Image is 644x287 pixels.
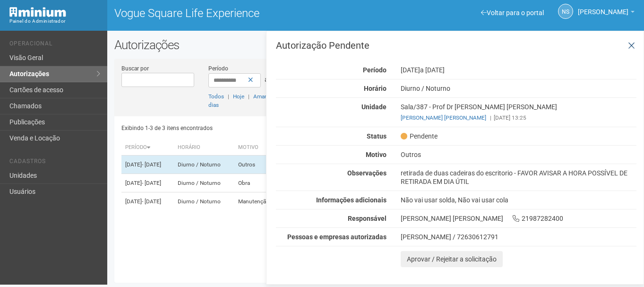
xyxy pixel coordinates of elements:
[394,103,644,122] div: Sala/387 - Prof Dr [PERSON_NAME] [PERSON_NAME]
[578,9,635,17] a: [PERSON_NAME]
[234,140,281,156] th: Motivo
[121,156,173,174] td: [DATE]
[363,66,386,74] strong: Período
[394,150,644,159] div: Outros
[394,214,644,223] div: [PERSON_NAME] [PERSON_NAME] 21987282400
[234,156,281,174] td: Outros
[121,64,149,73] label: Buscar por
[481,9,544,17] a: Voltar para o portal
[394,196,644,204] div: Não vai usar solda, Não vai usar cola
[234,174,281,192] td: Obra
[394,66,644,74] div: [DATE]
[121,174,173,192] td: [DATE]
[401,114,486,121] a: [PERSON_NAME] [PERSON_NAME]
[394,169,644,186] div: retirada de duas cadeiras do escritorio - FAVOR AVISAR A HORA POSSÍVEL DE RETIRADA EM DIA ÚTIL
[253,93,274,100] a: Amanhã
[114,38,637,52] h2: Autorizações
[401,251,503,267] button: Aprovar / Rejeitar a solicitação
[121,121,372,135] div: Exibindo 1-3 de 3 itens encontrados
[316,196,386,204] strong: Informações adicionais
[287,233,386,241] strong: Pessoas e empresas autorizadas
[142,198,161,205] span: - [DATE]
[9,7,66,17] img: Minium
[114,7,369,19] h1: Vogue Square Life Experience
[265,76,268,83] span: a
[558,4,573,19] a: NS
[142,180,161,186] span: - [DATE]
[420,66,445,74] span: a [DATE]
[121,140,173,156] th: Período
[348,215,386,222] strong: Responsável
[174,192,234,211] td: Diurno / Noturno
[174,140,234,156] th: Horário
[208,64,228,73] label: Período
[9,158,100,168] li: Cadastros
[394,84,644,93] div: Diurno / Noturno
[233,93,244,100] a: Hoje
[174,174,234,192] td: Diurno / Noturno
[276,41,636,50] h3: Autorização Pendente
[234,192,281,211] td: Manutenção
[490,114,491,121] span: |
[401,132,438,140] span: Pendente
[174,156,234,174] td: Diurno / Noturno
[248,93,249,100] span: |
[121,192,173,211] td: [DATE]
[9,17,100,26] div: Painel do Administrador
[208,93,224,100] a: Todos
[142,161,161,168] span: - [DATE]
[347,169,386,177] strong: Observações
[228,93,229,100] span: |
[366,151,386,158] strong: Motivo
[9,40,100,50] li: Operacional
[367,132,386,140] strong: Status
[361,103,386,111] strong: Unidade
[401,233,636,241] div: [PERSON_NAME] / 72630612791
[364,85,386,92] strong: Horário
[401,113,636,122] div: [DATE] 13:25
